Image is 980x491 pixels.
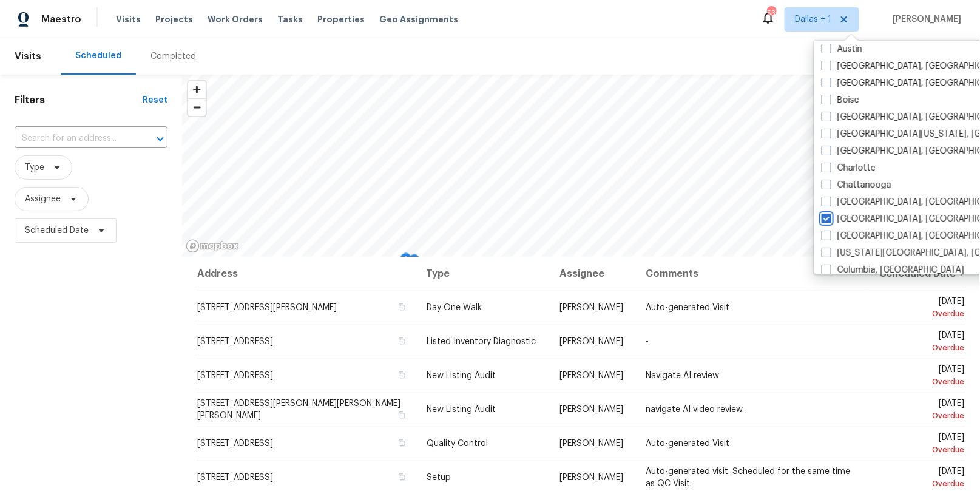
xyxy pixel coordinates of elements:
[646,439,729,448] span: Auto-generated Visit
[25,161,44,174] span: Type
[876,467,965,490] span: [DATE]
[559,439,623,448] span: [PERSON_NAME]
[559,371,623,380] span: [PERSON_NAME]
[559,473,623,482] span: [PERSON_NAME]
[197,473,273,482] span: [STREET_ADDRESS]
[867,257,965,291] th: Scheduled Date ↑
[277,15,303,24] span: Tasks
[197,257,417,291] th: Address
[317,13,365,25] span: Properties
[427,405,496,414] span: New Listing Audit
[427,337,536,346] span: Listed Inventory Diagnostic
[197,337,273,346] span: [STREET_ADDRESS]
[876,365,965,388] span: [DATE]
[646,337,649,346] span: -
[396,410,407,421] button: Copy Address
[155,13,193,25] span: Projects
[197,303,337,312] span: [STREET_ADDRESS][PERSON_NAME]
[396,370,407,381] button: Copy Address
[822,162,876,174] label: Charlotte
[767,7,776,19] div: 53
[396,472,407,483] button: Copy Address
[876,308,965,320] div: Overdue
[646,371,719,380] span: Navigate AI review
[822,43,862,55] label: Austin
[427,303,482,312] span: Day One Walk
[888,13,962,25] span: [PERSON_NAME]
[197,399,400,420] span: [STREET_ADDRESS][PERSON_NAME][PERSON_NAME][PERSON_NAME]
[25,225,89,237] span: Scheduled Date
[15,43,41,70] span: Visits
[143,94,167,106] div: Reset
[646,467,850,488] span: Auto-generated visit. Scheduled for the same time as QC Visit.
[822,179,891,191] label: Chattanooga
[550,257,636,291] th: Assignee
[396,336,407,347] button: Copy Address
[400,253,412,272] div: Map marker
[197,439,273,448] span: [STREET_ADDRESS]
[41,13,81,25] span: Maestro
[876,376,965,388] div: Overdue
[197,371,273,380] span: [STREET_ADDRESS]
[150,50,196,63] div: Completed
[116,13,141,25] span: Visits
[559,303,623,312] span: [PERSON_NAME]
[636,257,867,291] th: Comments
[186,239,239,253] a: Mapbox homepage
[559,337,623,346] span: [PERSON_NAME]
[876,410,965,422] div: Overdue
[795,13,831,25] span: Dallas + 1
[152,130,169,147] button: Open
[646,303,729,312] span: Auto-generated Visit
[408,254,421,273] div: Map marker
[379,13,458,25] span: Geo Assignments
[427,473,451,482] span: Setup
[427,371,496,380] span: New Listing Audit
[396,438,407,449] button: Copy Address
[876,331,965,354] span: [DATE]
[876,433,965,456] span: [DATE]
[876,342,965,354] div: Overdue
[876,297,965,320] span: [DATE]
[427,439,488,448] span: Quality Control
[559,405,623,414] span: [PERSON_NAME]
[822,264,964,276] label: Columbia, [GEOGRAPHIC_DATA]
[417,257,550,291] th: Type
[822,94,859,106] label: Boise
[188,81,206,98] button: Zoom in
[15,129,133,148] input: Search for an address...
[876,478,965,490] div: Overdue
[396,302,407,313] button: Copy Address
[25,193,61,205] span: Assignee
[646,405,744,414] span: navigate AI video review.
[75,50,121,62] div: Scheduled
[188,98,206,116] button: Zoom out
[15,94,143,106] h1: Filters
[208,13,263,25] span: Work Orders
[876,399,965,422] span: [DATE]
[876,444,965,456] div: Overdue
